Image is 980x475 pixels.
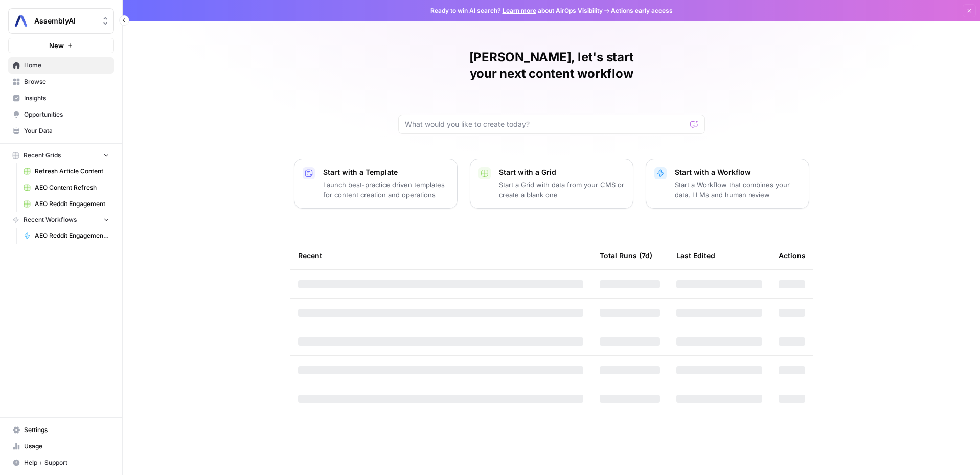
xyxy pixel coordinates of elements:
[24,151,61,160] span: Recent Grids
[12,12,30,30] img: AssemblyAI Logo
[503,7,536,14] a: Learn more
[24,215,77,224] span: Recent Workflows
[24,458,109,467] span: Help + Support
[294,159,458,209] button: Start with a TemplateLaunch best-practice driven templates for content creation and operations
[298,241,583,269] div: Recent
[430,6,603,15] span: Ready to win AI search? about AirOps Visibility
[675,179,801,200] p: Start a Workflow that combines your data, LLMs and human review
[8,90,114,106] a: Insights
[24,425,109,435] span: Settings
[49,40,64,51] span: New
[323,179,449,200] p: Launch best-practice driven templates for content creation and operations
[675,167,801,177] p: Start with a Workflow
[8,38,114,53] button: New
[611,6,673,15] span: Actions early access
[24,94,109,103] span: Insights
[19,163,114,179] a: Refresh Article Content
[8,422,114,438] a: Settings
[8,212,114,228] button: Recent Workflows
[470,159,633,209] button: Start with a GridStart a Grid with data from your CMS or create a blank one
[24,77,109,86] span: Browse
[24,126,109,135] span: Your Data
[779,241,806,269] div: Actions
[600,241,652,269] div: Total Runs (7d)
[499,179,625,200] p: Start a Grid with data from your CMS or create a blank one
[398,49,705,82] h1: [PERSON_NAME], let's start your next content workflow
[323,167,449,177] p: Start with a Template
[34,16,96,26] span: AssemblyAI
[24,442,109,451] span: Usage
[35,183,109,192] span: AEO Content Refresh
[405,119,686,129] input: What would you like to create today?
[8,57,114,74] a: Home
[19,179,114,196] a: AEO Content Refresh
[35,199,109,209] span: AEO Reddit Engagement
[8,438,114,455] a: Usage
[19,196,114,212] a: AEO Reddit Engagement
[8,148,114,163] button: Recent Grids
[24,61,109,70] span: Home
[8,8,114,34] button: Workspace: AssemblyAI
[676,241,715,269] div: Last Edited
[35,231,109,240] span: AEO Reddit Engagement - Fork
[19,228,114,244] a: AEO Reddit Engagement - Fork
[8,74,114,90] a: Browse
[8,455,114,471] button: Help + Support
[24,110,109,119] span: Opportunities
[646,159,809,209] button: Start with a WorkflowStart a Workflow that combines your data, LLMs and human review
[8,106,114,123] a: Opportunities
[8,123,114,139] a: Your Data
[35,167,109,176] span: Refresh Article Content
[499,167,625,177] p: Start with a Grid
